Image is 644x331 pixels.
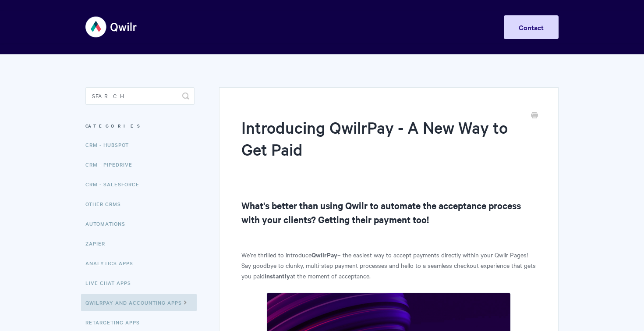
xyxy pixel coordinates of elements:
a: Contact [504,15,559,39]
h2: What's better than using Qwilr to automate the acceptance process with your clients? Getting thei... [241,198,536,226]
a: Print this Article [531,111,538,121]
a: Live Chat Apps [85,274,138,292]
strong: QwilrPay [311,250,337,259]
a: Retargeting Apps [85,313,146,331]
a: CRM - HubSpot [85,136,135,153]
strong: instantly [265,271,290,280]
a: Analytics Apps [85,254,140,272]
input: Search [85,87,195,105]
a: Zapier [85,235,112,252]
p: We’re thrilled to introduce – the easiest way to accept payments directly within your Qwilr Pages... [241,249,536,281]
h3: Categories [85,118,195,134]
a: Other CRMs [85,195,127,213]
h1: Introducing QwilrPay - A New Way to Get Paid [241,116,523,176]
a: QwilrPay and Accounting Apps [81,294,197,311]
img: Qwilr Help Center [85,11,138,43]
a: CRM - Pipedrive [85,156,139,173]
a: Automations [85,215,132,232]
a: CRM - Salesforce [85,175,146,193]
